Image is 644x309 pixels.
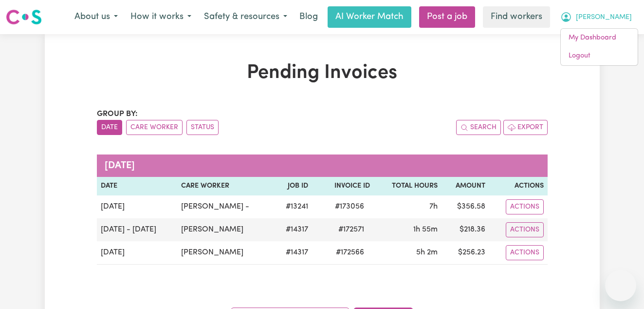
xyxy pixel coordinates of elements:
td: [PERSON_NAME] [177,241,274,265]
span: 1 hour 55 minutes [413,226,438,233]
button: Actions [506,199,544,214]
iframe: Button to launch messaging window [605,270,636,301]
td: [PERSON_NAME] [177,218,274,241]
h1: Pending Invoices [97,61,548,85]
span: Group by: [97,110,138,118]
a: AI Worker Match [328,6,411,28]
button: About us [68,7,124,27]
a: Blog [294,6,324,28]
th: Amount [442,177,489,195]
button: Safety & resources [198,7,294,27]
td: [DATE] [97,241,177,265]
a: Careseekers logo [6,6,42,28]
span: # 173056 [329,201,370,212]
th: Invoice ID [312,177,374,195]
a: My Dashboard [561,29,638,47]
button: sort invoices by paid status [186,120,219,135]
a: Logout [561,47,638,65]
td: $ 218.36 [442,218,489,241]
button: sort invoices by care worker [126,120,183,135]
button: How it works [124,7,198,27]
td: [PERSON_NAME] - [177,195,274,218]
td: # 14317 [274,241,312,265]
button: Actions [506,222,544,237]
img: Careseekers logo [6,8,42,26]
a: Find workers [483,6,550,28]
th: Care Worker [177,177,274,195]
a: Post a job [419,6,475,28]
th: Job ID [274,177,312,195]
button: sort invoices by date [97,120,122,135]
td: $ 256.23 [442,241,489,265]
td: [DATE] [97,195,177,218]
th: Actions [489,177,547,195]
button: Actions [506,245,544,260]
th: Date [97,177,177,195]
td: $ 356.58 [442,195,489,218]
span: 7 hours [429,203,438,211]
td: # 13241 [274,195,312,218]
button: Export [503,120,548,135]
button: Search [456,120,501,135]
span: [PERSON_NAME] [576,12,632,23]
span: # 172566 [330,247,370,258]
th: Total Hours [374,177,442,195]
td: [DATE] - [DATE] [97,218,177,241]
caption: [DATE] [97,154,548,177]
span: 5 hours 2 minutes [416,249,438,256]
div: My Account [560,28,638,66]
button: My Account [554,7,638,27]
td: # 14317 [274,218,312,241]
span: # 172571 [332,224,370,235]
